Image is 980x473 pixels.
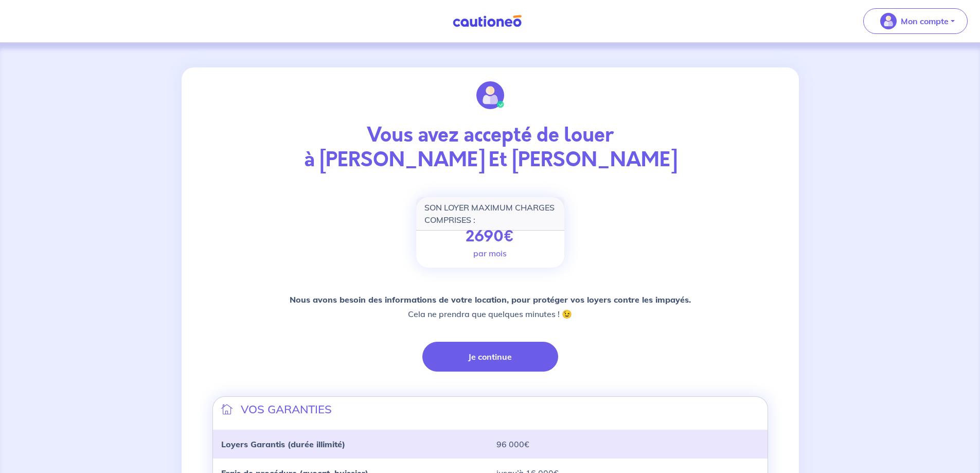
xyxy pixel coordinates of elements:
p: Mon compte [901,15,949,27]
img: illu_account_valid_menu.svg [880,13,897,29]
p: 2690 [466,227,514,246]
p: 96 000€ [496,438,759,450]
img: Cautioneo [449,15,526,28]
p: par mois [473,247,507,259]
div: SON LOYER MAXIMUM CHARGES COMPRISES : [416,197,564,231]
p: Cela ne prendra que quelques minutes ! 😉 [290,292,691,321]
p: VOS GARANTIES [241,401,332,417]
button: illu_account_valid_menu.svgMon compte [863,8,968,34]
img: illu_account_valid.svg [476,81,504,109]
button: Je continue [422,342,558,372]
p: Vous avez accepté de louer à [PERSON_NAME] Et [PERSON_NAME] [212,123,768,172]
strong: Loyers Garantis (durée illimité) [221,439,345,449]
strong: Nous avons besoin des informations de votre location, pour protéger vos loyers contre les impayés. [290,294,691,305]
span: € [504,225,514,248]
